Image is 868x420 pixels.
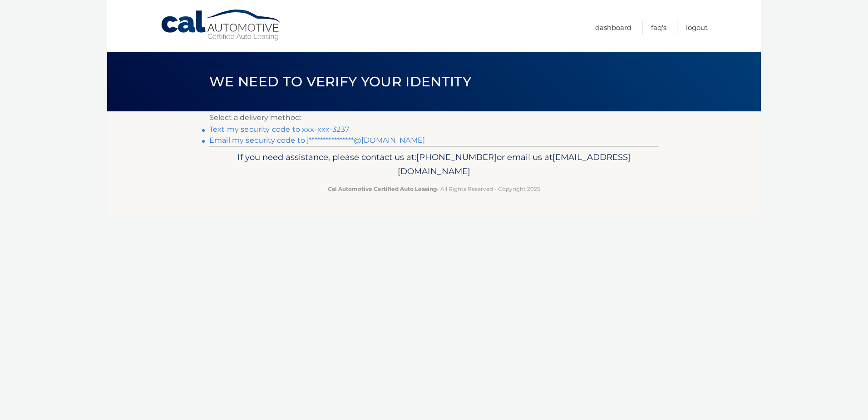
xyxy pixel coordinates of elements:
p: - All Rights Reserved - Copyright 2025 [215,184,653,194]
a: Text my security code to xxx-xxx-3237 [209,125,349,134]
a: Dashboard [595,20,631,35]
span: [PHONE_NUMBER] [416,152,497,162]
a: FAQ's [651,20,666,35]
p: Select a delivery method: [209,111,659,124]
a: Logout [686,20,708,35]
strong: Cal Automotive Certified Auto Leasing [328,185,437,192]
span: We need to verify your identity [209,73,471,90]
p: If you need assistance, please contact us at: or email us at [215,150,653,179]
a: Cal Automotive [160,9,283,41]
